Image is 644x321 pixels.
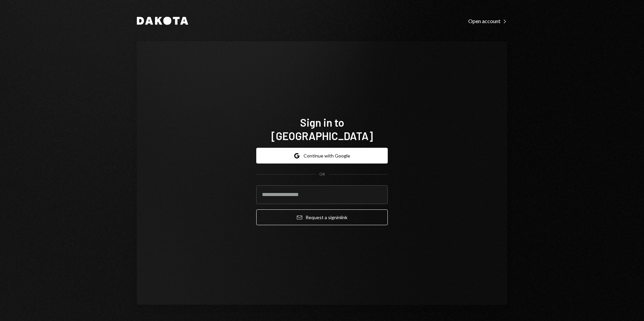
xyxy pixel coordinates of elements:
button: Request a signinlink [256,209,388,225]
div: Open account [468,18,507,24]
h1: Sign in to [GEOGRAPHIC_DATA] [256,116,388,142]
a: Open account [468,17,507,24]
button: Continue with Google [256,148,388,164]
div: OR [319,172,325,177]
